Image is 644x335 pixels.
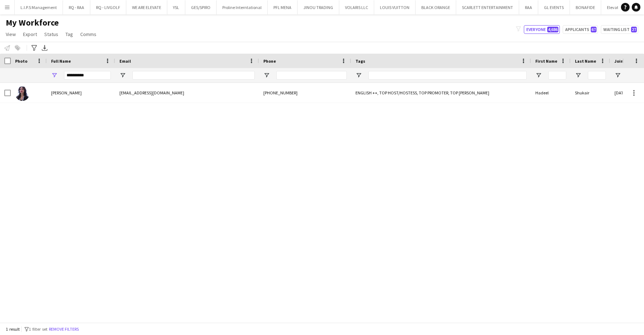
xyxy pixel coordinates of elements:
[63,30,76,39] a: Tag
[51,90,82,95] span: [PERSON_NAME]
[374,0,416,14] button: LOUIS VUITTON
[259,83,351,103] div: [PHONE_NUMBER]
[601,25,638,34] button: Waiting list27
[339,0,374,14] button: VOLARIS LLC
[298,0,339,14] button: JINOU TRADING
[263,72,270,79] button: Open Filter Menu
[47,325,80,333] button: Remove filters
[119,58,131,64] span: Email
[351,83,531,103] div: ENGLISH ++, TOP HOST/HOSTESS, TOP PROMOTER, TOP [PERSON_NAME]
[571,83,610,103] div: Shukair
[588,71,606,80] input: Last Name Filter Input
[119,72,126,79] button: Open Filter Menu
[44,31,58,37] span: Status
[63,0,90,14] button: RQ - RAA
[40,44,49,52] app-action-btn: Export XLSX
[20,30,40,39] a: Export
[77,30,99,39] a: Comms
[51,58,71,64] span: Full Name
[531,83,571,103] div: Hadeel
[524,25,560,34] button: Everyone4,686
[368,71,527,80] input: Tags Filter Input
[547,27,558,32] span: 4,686
[15,86,30,101] img: Hadeel Shukair
[355,72,362,79] button: Open Filter Menu
[15,0,63,14] button: L.I.P.S Management
[535,58,557,64] span: First Name
[41,30,61,39] a: Status
[263,58,276,64] span: Phone
[563,25,598,34] button: Applicants67
[29,326,47,332] span: 1 filter set
[80,31,96,37] span: Comms
[217,0,268,14] button: Proline Interntational
[591,27,597,32] span: 67
[23,31,37,37] span: Export
[126,0,167,14] button: WE ARE ELEVATE
[6,31,16,37] span: View
[548,71,566,80] input: First Name Filter Input
[416,0,456,14] button: BLACK ORANGE
[15,58,27,64] span: Photo
[6,17,59,28] span: My Workforce
[631,27,637,32] span: 27
[614,58,629,64] span: Joined
[575,72,581,79] button: Open Filter Menu
[3,30,19,39] a: View
[132,71,255,80] input: Email Filter Input
[575,58,596,64] span: Last Name
[64,71,111,80] input: Full Name Filter Input
[456,0,519,14] button: SCARLETT ENTERTAINMENT
[276,71,347,80] input: Phone Filter Input
[65,31,73,37] span: Tag
[115,83,259,103] div: [EMAIL_ADDRESS][DOMAIN_NAME]
[519,0,538,14] button: RAA
[90,0,126,14] button: RQ - LIVGOLF
[355,58,365,64] span: Tags
[51,72,58,79] button: Open Filter Menu
[614,72,621,79] button: Open Filter Menu
[538,0,570,14] button: GL EVENTS
[268,0,298,14] button: PFL MENA
[570,0,601,14] button: BONAFIDE
[30,44,38,52] app-action-btn: Advanced filters
[535,72,542,79] button: Open Filter Menu
[167,0,185,14] button: YSL
[185,0,217,14] button: GES/SPIRO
